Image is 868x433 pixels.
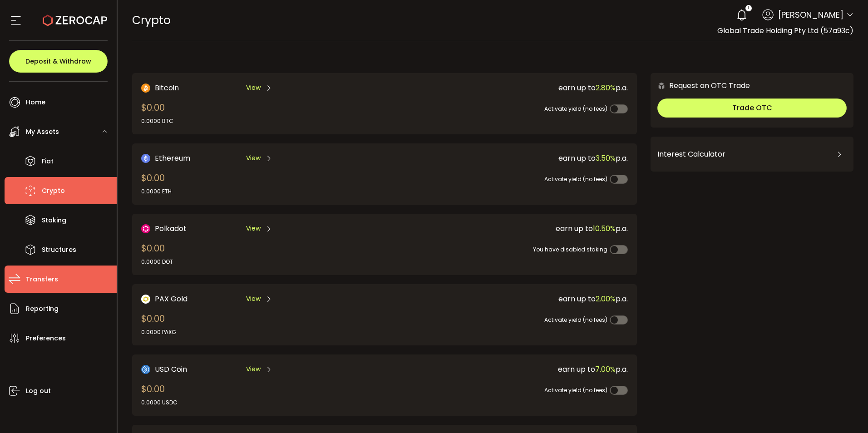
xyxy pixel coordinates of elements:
[246,153,261,163] span: View
[378,293,628,305] div: earn up to p.a.
[141,295,150,304] img: PAX Gold
[155,364,187,375] span: USD Coin
[823,389,868,433] iframe: Chat Widget
[141,382,178,407] div: $0.00
[544,105,607,113] span: Activate yield (no fees)
[141,365,150,374] img: USD Coin
[595,364,616,374] span: 7.00%
[155,223,187,234] span: Polkadot
[246,83,261,93] span: View
[26,302,59,315] span: Reporting
[593,223,616,234] span: 10.50%
[26,332,66,345] span: Preferences
[42,243,76,256] span: Structures
[26,384,51,398] span: Log out
[246,364,261,374] span: View
[657,82,666,90] img: 6nGpN7MZ9FLuBP83NiajKbTRY4UzlzQtBKtCrLLspmCkSvCZHBKvY3NxgQaT5JnOQREvtQ257bXeeSTueZfAPizblJ+Fe8JwA...
[544,386,607,394] span: Activate yield (no fees)
[141,187,172,196] div: 0.0000 ETH
[748,5,749,11] span: 1
[533,246,607,253] span: You have disabled staking
[42,184,65,197] span: Crypto
[544,175,607,183] span: Activate yield (no fees)
[42,155,54,168] span: Fiat
[596,153,616,163] span: 3.50%
[246,294,261,304] span: View
[657,143,847,165] div: Interest Calculator
[378,82,628,93] div: earn up to p.a.
[246,224,261,233] span: View
[26,96,45,109] span: Home
[155,82,179,93] span: Bitcoin
[42,214,66,227] span: Staking
[717,25,853,36] span: Global Trade Holding Pty Ltd (57a93c)
[141,101,173,125] div: $0.00
[596,83,616,93] span: 2.80%
[9,50,108,73] button: Deposit & Withdraw
[25,58,91,64] span: Deposit & Withdraw
[732,103,772,113] span: Trade OTC
[657,98,847,118] button: Trade OTC
[141,399,178,407] div: 0.0000 USDC
[155,153,190,164] span: Ethereum
[141,241,173,266] div: $0.00
[141,258,173,266] div: 0.0000 DOT
[141,224,150,233] img: DOT
[141,154,150,163] img: Ethereum
[544,316,607,324] span: Activate yield (no fees)
[141,328,176,336] div: 0.0000 PAXG
[141,117,173,125] div: 0.0000 BTC
[778,9,843,21] span: [PERSON_NAME]
[141,171,172,196] div: $0.00
[26,125,59,138] span: My Assets
[651,80,750,91] div: Request an OTC Trade
[141,84,150,93] img: Bitcoin
[141,312,176,336] div: $0.00
[378,223,628,234] div: earn up to p.a.
[378,364,628,375] div: earn up to p.a.
[132,12,171,28] span: Crypto
[155,293,187,305] span: PAX Gold
[378,153,628,164] div: earn up to p.a.
[26,273,58,286] span: Transfers
[596,294,616,304] span: 2.00%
